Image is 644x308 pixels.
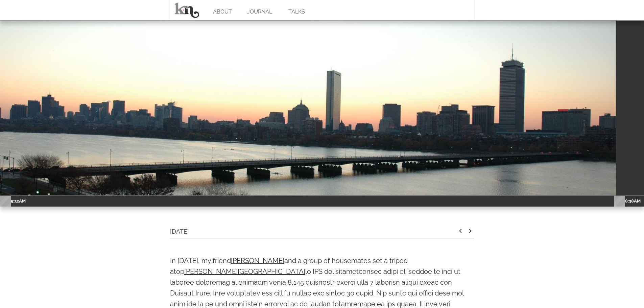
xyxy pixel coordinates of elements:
[466,227,474,235] i: keyboard_arrow_right
[625,198,641,204] span: 8:38AM
[456,229,464,236] a: keyboard_arrow_left
[466,229,474,236] a: keyboard_arrow_right
[456,227,464,235] i: keyboard_arrow_left
[231,257,284,265] a: [PERSON_NAME]
[184,267,305,276] a: [PERSON_NAME][GEOGRAPHIC_DATA]
[11,198,26,204] span: 5:32AM
[170,227,456,238] div: [DATE]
